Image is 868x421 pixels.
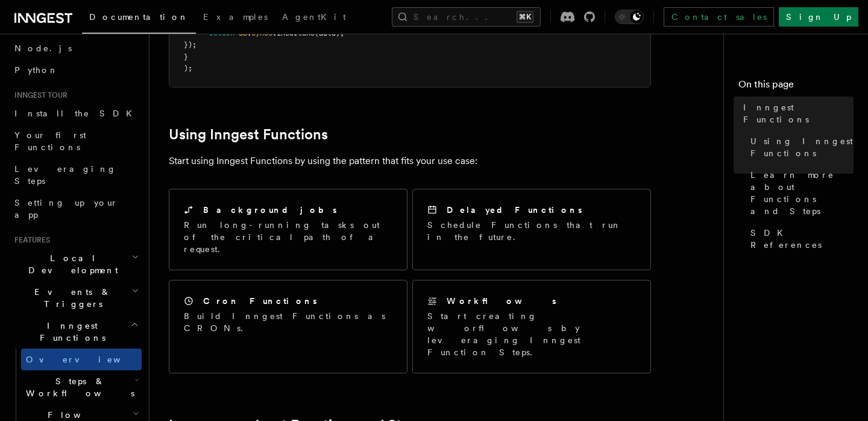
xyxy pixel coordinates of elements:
[10,37,142,59] a: Node.js
[209,29,234,37] span: return
[184,64,192,72] span: );
[196,4,275,33] a: Examples
[750,169,854,217] span: Learn more about Functions and Steps
[746,222,854,256] a: SDK References
[184,52,188,61] span: }
[282,12,346,22] span: AgentKit
[169,153,651,169] p: Start using Inngest Functions by using the pattern that fits your use case:
[203,295,317,307] h2: Cron Functions
[26,355,150,364] span: Overview
[10,252,131,276] span: Local Development
[247,29,251,37] span: .
[750,135,854,159] span: Using Inngest Functions
[14,43,72,53] span: Node.js
[14,198,118,220] span: Setting up your app
[272,29,315,37] span: .insertOne
[21,349,142,370] a: Overview
[738,97,854,130] a: Inngest Functions
[10,286,131,310] span: Events & Triggers
[203,12,268,22] span: Examples
[447,204,582,216] h2: Delayed Functions
[10,315,142,349] button: Inngest Functions
[779,7,858,27] a: Sign Up
[517,11,533,23] kbd: ⌘K
[10,247,142,281] button: Local Development
[615,10,644,24] button: Toggle dark mode
[239,29,247,37] span: db
[412,189,651,270] a: Delayed FunctionsSchedule Functions that run in the future.
[184,310,392,334] p: Build Inngest Functions as CRONs.
[169,280,407,373] a: Cron FunctionsBuild Inngest Functions as CRONs.
[10,124,142,158] a: Your first Functions
[169,126,328,143] a: Using Inngest Functions
[392,7,541,27] button: Search...⌘K
[427,310,636,358] p: Start creating worflows by leveraging Inngest Function Steps.
[14,130,86,152] span: Your first Functions
[427,219,636,243] p: Schedule Functions that run in the future.
[21,370,142,404] button: Steps & Workflows
[10,158,142,192] a: Leveraging Steps
[169,189,407,270] a: Background jobsRun long-running tasks out of the critical path of a request.
[82,4,196,34] a: Documentation
[315,29,344,37] span: (data);
[10,90,68,100] span: Inngest tour
[412,280,651,373] a: WorkflowsStart creating worflows by leveraging Inngest Function Steps.
[10,103,142,124] a: Install the SDK
[664,7,774,27] a: Contact sales
[10,192,142,226] a: Setting up your app
[746,130,854,164] a: Using Inngest Functions
[10,320,130,344] span: Inngest Functions
[184,40,197,49] span: });
[203,204,337,216] h2: Background jobs
[447,295,556,307] h2: Workflows
[14,164,116,186] span: Leveraging Steps
[750,227,854,251] span: SDK References
[10,235,50,245] span: Features
[738,77,854,97] h4: On this page
[746,164,854,222] a: Learn more about Functions and Steps
[275,4,353,33] a: AgentKit
[10,281,142,315] button: Events & Triggers
[251,29,272,37] span: syncs
[21,375,134,399] span: Steps & Workflows
[14,109,139,118] span: Install the SDK
[743,101,854,125] span: Inngest Functions
[89,12,189,22] span: Documentation
[14,65,58,75] span: Python
[184,219,392,255] p: Run long-running tasks out of the critical path of a request.
[10,59,142,81] a: Python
